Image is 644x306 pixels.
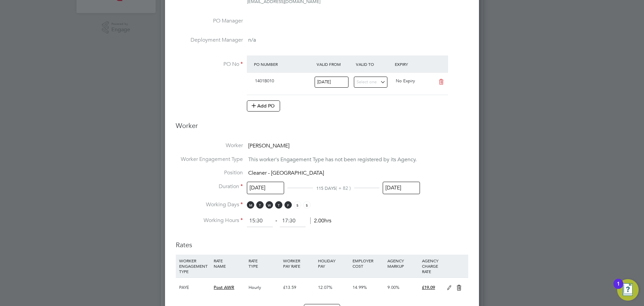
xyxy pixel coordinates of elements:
div: AGENCY MARKUP [386,255,420,272]
div: HOLIDAY PAY [316,255,351,272]
span: ( + 82 ) [336,185,351,191]
label: Worker [176,142,243,149]
input: Select one [315,77,348,88]
span: 12.07% [318,285,332,290]
h3: Worker [176,121,468,135]
label: Working Hours [176,217,243,224]
span: S [294,201,301,209]
span: No Expiry [396,78,415,84]
span: W [266,201,273,209]
div: WORKER PAY RATE [281,255,316,272]
input: 17:00 [280,215,306,227]
span: T [256,201,264,209]
span: M [247,201,254,209]
input: Select one [247,182,284,194]
label: PO Manager [176,17,243,25]
span: 14.99% [353,285,367,290]
span: F [284,201,292,209]
label: Position [176,169,243,176]
span: £19.09 [422,285,435,290]
span: 115 DAYS [316,185,336,191]
label: Deployment Manager [176,37,243,44]
h3: Rates [176,234,468,249]
div: AGENCY CHARGE RATE [420,255,443,277]
span: [PERSON_NAME] [248,142,289,149]
div: £13.59 [281,278,316,297]
div: EMPLOYER COST [351,255,385,272]
div: PO Number [252,58,315,70]
div: PAYE [177,278,212,297]
button: Add PO [247,100,280,111]
label: Duration [176,183,243,190]
span: ‐ [274,217,278,224]
span: 2.00hrs [310,217,331,224]
button: Open Resource Center, 1 new notification [617,279,639,301]
span: T [275,201,282,209]
div: Valid From [315,58,354,70]
input: 08:00 [247,215,273,227]
span: Cleaner - [GEOGRAPHIC_DATA] [248,170,324,177]
span: n/a [248,37,256,43]
input: Select one [383,182,420,194]
div: Expiry [393,58,432,70]
div: 1 [617,284,620,293]
div: WORKER ENGAGEMENT TYPE [177,255,212,277]
span: S [303,201,311,209]
span: This worker's Engagement Type has not been registered by its Agency. [248,156,417,163]
div: Hourly [247,278,281,297]
span: Post AWR [214,285,234,290]
input: Select one [354,77,388,88]
div: RATE TYPE [247,255,281,272]
span: 1401B010 [255,78,274,84]
label: Worker Engagement Type [176,156,243,163]
label: PO No [176,61,243,68]
div: Valid To [354,58,393,70]
span: 9.00% [387,285,399,290]
label: Working Days [176,201,243,208]
div: RATE NAME [212,255,247,272]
